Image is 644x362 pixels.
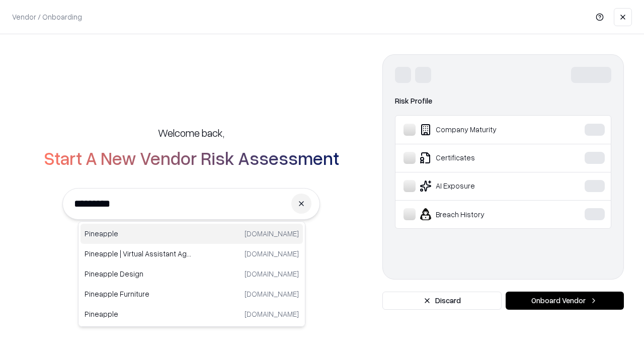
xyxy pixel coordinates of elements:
[245,309,299,319] p: [DOMAIN_NAME]
[85,268,192,279] p: Pineapple Design
[404,208,554,220] div: Breach History
[85,289,192,299] p: Pineapple Furniture
[382,292,502,310] button: Discard
[245,289,299,299] p: [DOMAIN_NAME]
[395,95,611,107] div: Risk Profile
[78,221,305,327] div: Suggestions
[245,268,299,279] p: [DOMAIN_NAME]
[404,152,554,164] div: Certificates
[404,124,554,136] div: Company Maturity
[404,180,554,192] div: AI Exposure
[245,248,299,259] p: [DOMAIN_NAME]
[506,292,624,310] button: Onboard Vendor
[85,309,192,319] p: Pineapple
[245,228,299,239] p: [DOMAIN_NAME]
[158,126,224,140] h5: Welcome back,
[44,148,339,168] h2: Start A New Vendor Risk Assessment
[85,248,192,259] p: Pineapple | Virtual Assistant Agency
[85,228,192,239] p: Pineapple
[12,12,82,22] p: Vendor / Onboarding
